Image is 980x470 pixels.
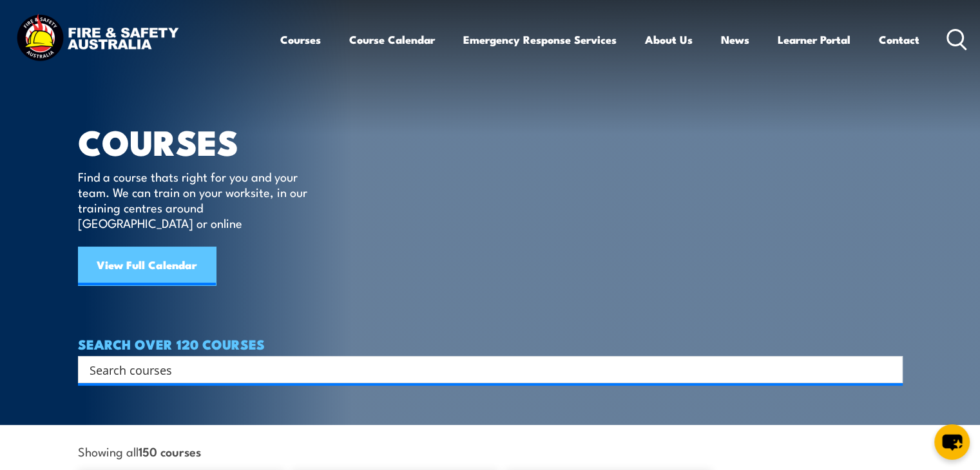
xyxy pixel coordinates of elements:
a: Contact [879,23,919,57]
a: Learner Portal [778,23,850,57]
button: chat-button [934,424,970,460]
strong: 150 courses [139,442,201,460]
a: News [721,23,749,57]
input: Search input [90,360,874,379]
h1: COURSES [78,126,326,156]
a: About Us [645,23,693,57]
a: View Full Calendar [78,247,216,285]
span: Showing all [78,444,201,458]
a: Emergency Response Services [463,23,617,57]
a: Courses [280,23,321,57]
button: Search magnifier button [880,361,898,379]
p: Find a course thats right for you and your team. We can train on your worksite, in our training c... [78,169,313,230]
h4: SEARCH OVER 120 COURSES [78,337,903,351]
form: Search form [92,361,877,379]
a: Course Calendar [349,23,435,57]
